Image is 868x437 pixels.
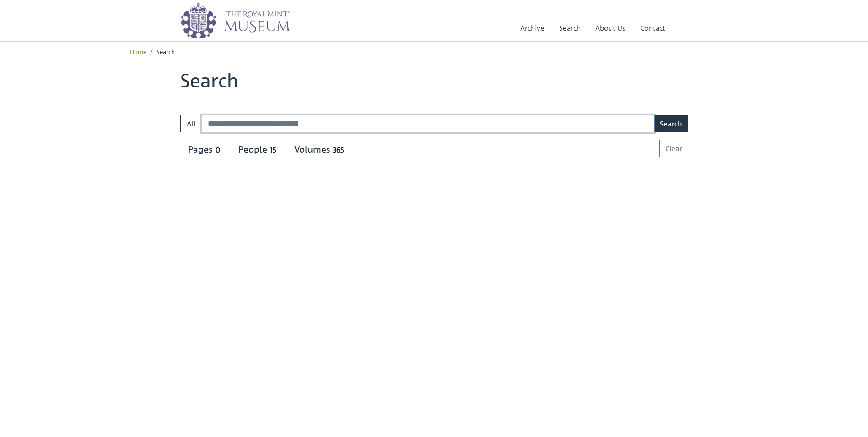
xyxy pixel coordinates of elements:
span: 15 [267,145,279,155]
a: Contact [640,15,665,41]
span: 0 [213,145,223,155]
a: Home [130,47,146,55]
a: Search [559,15,581,41]
div: Volumes [294,144,346,155]
a: Archive [520,15,545,41]
button: Search [654,115,688,132]
div: People [238,144,279,155]
span: Search [156,47,175,55]
input: Enter one or more search terms... [202,115,655,132]
a: About Us [595,15,625,41]
button: Clear [659,140,688,157]
h1: Search [180,69,688,101]
img: logo_wide.png [180,2,290,39]
span: 365 [330,145,346,155]
button: All [180,115,202,132]
div: Pages [188,144,223,155]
